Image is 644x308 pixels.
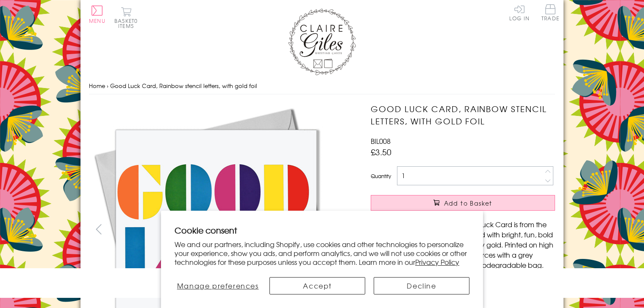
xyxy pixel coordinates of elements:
button: Accept [269,277,365,294]
span: › [107,82,108,90]
button: Basket0 items [114,7,138,28]
label: Quantity [371,172,391,180]
span: 0 items [118,17,138,30]
a: Home [89,82,105,90]
span: Trade [541,4,559,21]
a: Trade [541,4,559,22]
a: Log In [509,4,530,21]
h1: Good Luck Card, Rainbow stencil letters, with gold foil [371,103,555,127]
p: We and our partners, including Shopify, use cookies and other technologies to personalize your ex... [175,240,469,266]
span: Add to Basket [444,199,492,207]
button: Decline [374,277,469,294]
button: Manage preferences [175,277,261,294]
span: Manage preferences [177,280,259,291]
span: £3.50 [371,146,391,158]
nav: breadcrumbs [89,77,555,95]
h2: Cookie consent [175,224,469,236]
button: Menu [89,5,105,23]
span: Menu [89,17,105,25]
button: prev [89,220,108,239]
span: Good Luck Card, Rainbow stencil letters, with gold foil [110,82,257,90]
img: Claire Giles Greetings Cards [288,8,356,75]
a: Privacy Policy [415,257,459,267]
button: Add to Basket [371,195,555,211]
span: BIL008 [371,136,391,146]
